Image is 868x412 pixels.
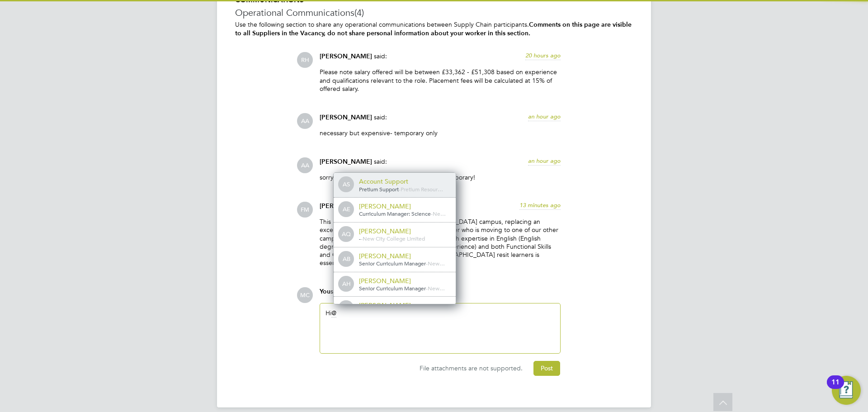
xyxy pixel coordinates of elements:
[426,260,428,267] span: -
[359,185,399,193] span: Pretium Support
[374,113,387,121] span: said:
[361,235,363,242] span: -
[339,202,354,217] span: AE
[320,288,330,295] span: You
[363,235,425,242] span: New City College Limited
[401,185,443,193] span: Pretium Resour…
[528,113,561,120] span: an hour ago
[320,52,372,60] span: [PERSON_NAME]
[832,376,861,405] button: Open Resource Center, 11 new notifications
[519,201,561,209] span: 13 minutes ago
[354,7,364,19] span: (4)
[359,284,426,292] span: Senior Curriculum Manager
[320,287,561,303] div: say:
[359,227,449,235] div: [PERSON_NAME]
[359,210,431,217] span: Curriculum Manager: Science
[320,114,372,121] span: [PERSON_NAME]
[420,364,523,372] span: File attachments are not supported.
[431,210,433,217] span: -
[528,157,561,165] span: an hour ago
[320,129,561,137] p: necessary but expensive- temporary only
[339,177,354,192] span: AS
[235,21,632,37] b: Comments on this page are visible to all Suppliers in the Vacancy, do not share personal informat...
[359,301,449,309] div: [PERSON_NAME]
[320,218,561,267] p: This is a rare full time role at our [GEOGRAPHIC_DATA] campus, replacing an excellent and experie...
[525,52,561,59] span: 20 hours ago
[320,173,561,181] p: sorry! role is permanent- but agnecy cover temporary!
[433,210,446,217] span: Ne…
[399,185,401,193] span: -
[359,252,449,260] div: [PERSON_NAME]
[359,260,426,267] span: Senior Curriculum Manager
[339,252,354,266] span: AB
[235,7,633,19] h3: Operational Communications
[297,202,313,218] span: FM
[359,202,449,210] div: [PERSON_NAME]
[297,52,313,68] span: RH
[320,202,372,210] span: [PERSON_NAME]
[339,301,354,316] span: AJ
[426,284,428,292] span: -
[359,177,449,185] div: Account Support
[533,361,560,375] button: Post
[428,260,445,267] span: New…
[359,235,361,242] span: -
[297,157,313,173] span: AA
[235,20,633,38] p: Use the following section to share any operational communications between Supply Chain participants.
[325,309,555,348] div: Hi
[297,113,313,129] span: AA
[374,52,387,60] span: said:
[297,287,313,303] span: MC
[831,382,840,394] div: 11
[374,157,387,166] span: said:
[320,158,372,166] span: [PERSON_NAME]
[320,68,561,93] p: Please note salary offered will be between £33,362 - £51,308 based on experience and qualificatio...
[339,227,354,242] span: AQ
[428,284,445,292] span: New…
[339,277,354,291] span: AH
[359,277,449,285] div: [PERSON_NAME]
